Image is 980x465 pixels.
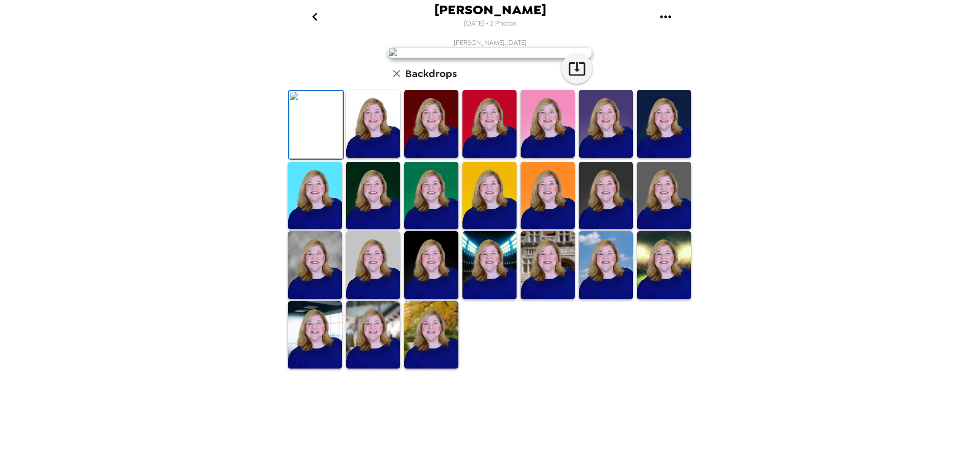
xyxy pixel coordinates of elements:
h6: Backdrops [405,65,457,82]
span: [PERSON_NAME] [434,3,546,17]
span: [DATE] • 2 Photos [464,17,517,31]
img: Original [289,91,343,159]
span: [PERSON_NAME] , [DATE] [454,38,527,47]
img: user [388,47,592,58]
